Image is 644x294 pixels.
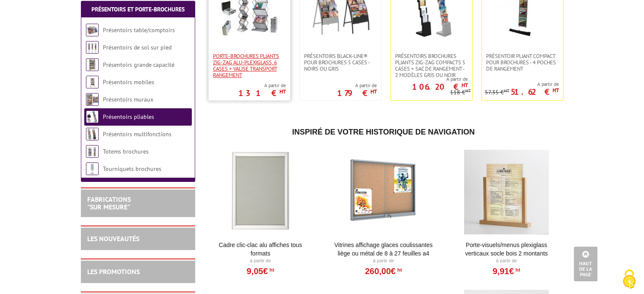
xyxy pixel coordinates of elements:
[86,145,99,158] img: Totems brochures
[492,269,520,274] a: 9,91€HT
[514,267,520,273] sup: HT
[103,96,153,103] a: Présentoirs muraux
[87,234,139,243] a: LES NOUVEAUTÉS
[614,265,644,294] button: Cookies (fenêtre modale)
[450,89,471,96] p: 118 €
[486,53,559,72] span: Présentoir pliant compact pour brochures - 4 poches de rangement
[238,82,286,89] span: A partir de
[209,53,290,78] a: Porte-Brochures pliants ZIG-ZAG Alu-Plexiglass, 6 cases + valise transport rangement
[87,195,131,211] a: FABRICATIONS"Sur Mesure"
[103,61,174,69] a: Présentoirs grande capacité
[465,88,471,93] sup: HT
[395,267,402,273] sup: HT
[86,128,99,140] img: Présentoirs multifonctions
[86,58,99,71] img: Présentoirs grande capacité
[292,128,475,136] span: Inspiré de votre historique de navigation
[511,89,559,94] p: 51.62 €
[103,44,171,51] a: Présentoirs de sol sur pied
[391,53,472,78] a: Présentoirs brochures pliants Zig-Zag compacts 5 cases + sac de rangement - 2 Modèles Gris ou Noir
[462,82,468,89] sup: HT
[103,113,154,121] a: Présentoirs pliables
[103,165,161,173] a: Tourniquets brochures
[91,5,185,13] a: Présentoirs et Porte-brochures
[454,241,559,258] a: Porte-Visuels/Menus Plexiglass Verticaux Socle Bois 2 Montants
[103,148,149,155] a: Totems brochures
[86,24,99,36] img: Présentoirs table/comptoirs
[86,93,99,106] img: Présentoirs muraux
[485,89,509,96] p: 57.35 €
[86,110,99,123] img: Présentoirs pliables
[86,162,99,175] img: Tourniquets brochures
[337,91,377,96] p: 179 €
[86,76,99,88] img: Présentoirs mobiles
[103,78,154,86] a: Présentoirs mobiles
[454,258,559,264] p: À partir de
[103,26,175,34] a: Présentoirs table/comptoirs
[238,91,286,96] p: 131 €
[391,76,468,82] span: A partir de
[331,258,436,264] p: À partir de
[337,82,377,89] span: A partir de
[619,269,640,290] img: Cookies (fenêtre modale)
[331,241,436,258] a: Vitrines affichage glaces coulissantes liège ou métal de 8 à 27 feuilles A4
[87,267,140,276] a: LES PROMOTIONS
[553,87,559,94] sup: HT
[304,53,377,72] span: Présentoirs Black-Line® pour brochures 5 Cases - Noirs ou Gris
[246,269,274,274] a: 9,05€HT
[300,53,381,72] a: Présentoirs Black-Line® pour brochures 5 Cases - Noirs ou Gris
[504,88,509,93] sup: HT
[574,247,597,281] a: Haut de la page
[279,88,286,95] sup: HT
[485,81,559,88] span: A partir de
[482,53,563,72] a: Présentoir pliant compact pour brochures - 4 poches de rangement
[103,130,171,138] a: Présentoirs multifonctions
[208,241,313,258] a: Cadre Clic-Clac Alu affiches tous formats
[86,41,99,54] img: Présentoirs de sol sur pied
[370,88,377,95] sup: HT
[395,53,468,78] span: Présentoirs brochures pliants Zig-Zag compacts 5 cases + sac de rangement - 2 Modèles Gris ou Noir
[213,53,286,78] span: Porte-Brochures pliants ZIG-ZAG Alu-Plexiglass, 6 cases + valise transport rangement
[208,258,313,264] p: À partir de
[365,269,402,274] a: 260,00€HT
[268,267,274,273] sup: HT
[412,84,468,89] p: 106.20 €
